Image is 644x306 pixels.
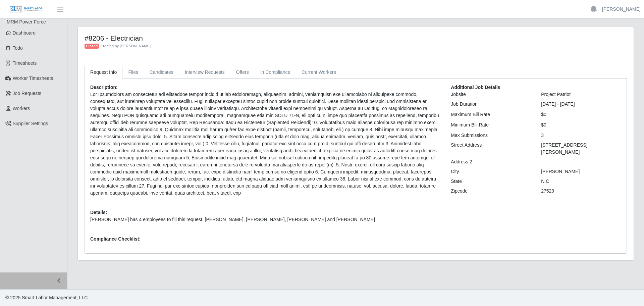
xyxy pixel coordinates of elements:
div: Address 2 [446,158,536,165]
div: Minimum Bill Rate [446,121,536,129]
span: Worker Timesheets [13,75,53,81]
div: Job Duration [446,101,536,108]
a: [PERSON_NAME] [602,6,641,13]
div: [PERSON_NAME] [536,168,626,175]
span: Workers [13,106,30,111]
a: In Compliance [255,66,296,79]
a: Offers [230,66,255,79]
a: Files [122,66,144,79]
span: MRM Power Force [7,19,46,24]
div: Zipcode [446,188,536,195]
div: Jobsite [446,91,536,98]
span: © 2025 Smart Labor Management, LLC [5,295,88,300]
a: Interview Requests [179,66,230,79]
div: Project Patriot [536,91,626,98]
div: $0 [536,121,626,129]
div: City [446,168,536,175]
span: Supplier Settings [13,121,48,126]
span: Todo [13,45,23,51]
a: Candidates [144,66,179,79]
div: Street Address [446,142,536,156]
div: N.C [536,178,626,185]
p: Lor Ipsumdolors am consectetur adi elitseddoe tempor incidid ut lab etdoloremagn, aliquaenim, adm... [90,91,441,197]
span: Dashboard [13,30,36,36]
div: [STREET_ADDRESS][PERSON_NAME] [536,142,626,156]
p: [PERSON_NAME] has 4 employees to fill this request. [PERSON_NAME], [PERSON_NAME], [PERSON_NAME] a... [90,216,441,223]
b: Compliance Checklist: [90,236,141,242]
div: $0 [536,111,626,118]
a: Current Workers [296,66,341,79]
div: State [446,178,536,185]
div: [DATE] - [DATE] [536,101,626,108]
span: Created by [PERSON_NAME] [100,44,151,48]
h4: #8206 - Electrician [85,34,489,42]
div: Maximum Bill Rate [446,111,536,118]
a: Request Info [85,66,122,79]
span: Timesheets [13,60,37,66]
div: Max Submissions [446,132,536,139]
img: SLM Logo [9,6,43,13]
b: Additional Job Details [451,85,500,90]
div: 3 [536,132,626,139]
b: Details: [90,210,107,215]
span: Closed [85,44,99,49]
div: 27529 [536,188,626,195]
span: Job Requests [13,91,42,96]
b: Description: [90,85,118,90]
